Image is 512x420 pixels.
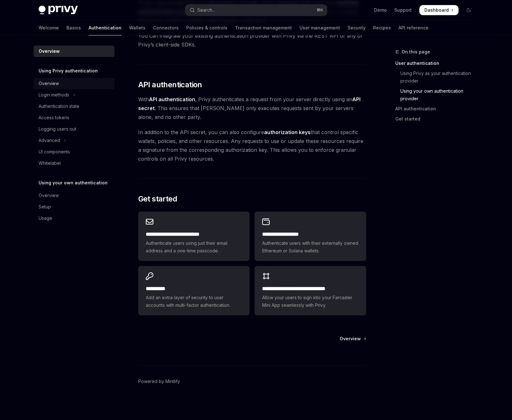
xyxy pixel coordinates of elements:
[153,20,179,35] a: Connectors
[39,192,59,199] div: Overview
[39,6,78,15] img: dark logo
[262,294,358,309] span: Allow your users to sign into your Farcaster Mini App seamlessly with Privy.
[138,128,366,163] span: In addition to the API secret, you can also configure that control specific wallets, policies, an...
[39,114,69,121] div: Access tokens
[129,20,145,35] a: Wallets
[34,157,114,169] a: Whitelabel
[89,20,121,35] a: Authentication
[39,102,79,110] div: Authentication state
[39,214,52,222] div: Usage
[34,46,114,57] a: Overview
[146,239,242,255] span: Authenticate users using just their email address and a one-time passcode.
[146,294,242,309] span: Add an extra layer of security to user accounts with multi-factor authentication.
[138,31,366,49] span: You can integrate your existing authentication provider with Privy via the REST API or any of Pri...
[395,114,479,124] a: Get started
[39,148,70,156] div: UI components
[424,7,449,13] span: Dashboard
[66,20,81,35] a: Basics
[39,47,60,55] div: Overview
[34,135,114,146] button: Toggle Advanced section
[138,80,202,90] span: API authentication
[373,20,391,35] a: Recipes
[34,190,114,201] a: Overview
[39,125,76,133] div: Logging users out
[39,67,98,75] h5: Using Privy authentication
[34,112,114,123] a: Access tokens
[39,20,59,35] a: Welcome
[39,203,51,211] div: Setup
[138,194,177,204] span: Get started
[197,6,215,14] div: Search...
[464,5,474,15] button: Toggle dark mode
[395,68,479,86] a: Using Privy as your authentication provider
[39,159,61,167] div: Whitelabel
[398,20,429,35] a: API reference
[185,4,327,16] button: Open search
[299,20,340,35] a: User management
[138,95,366,121] span: With , Privy authenticates a request from your server directly using an . This ensures that [PERS...
[340,336,366,342] a: Overview
[394,7,412,13] a: Support
[34,146,114,157] a: UI components
[34,123,114,135] a: Logging users out
[395,86,479,104] a: Using your own authentication provider
[235,20,292,35] a: Transaction management
[39,91,69,99] div: Login methods
[34,201,114,213] a: Setup
[34,101,114,112] a: Authentication state
[374,7,387,13] a: Demo
[402,48,430,56] span: On this page
[149,96,195,102] strong: API authentication
[186,20,227,35] a: Policies & controls
[39,137,60,144] div: Advanced
[39,80,59,87] div: Overview
[39,179,108,187] h5: Using your own authentication
[34,213,114,224] a: Usage
[317,8,323,13] span: ⌘ K
[264,129,311,135] strong: authorization keys
[348,20,366,35] a: Security
[395,58,479,68] a: User authentication
[138,378,180,385] a: Powered by Mintlify
[34,78,114,89] a: Overview
[340,336,361,342] span: Overview
[34,89,114,101] button: Toggle Login methods section
[255,212,366,261] a: **** **** **** ****Authenticate users with their externally owned Ethereum or Solana wallets.
[395,104,479,114] a: API authentication
[262,239,358,255] span: Authenticate users with their externally owned Ethereum or Solana wallets.
[419,5,459,15] a: Dashboard
[138,266,250,315] a: **** *****Add an extra layer of security to user accounts with multi-factor authentication.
